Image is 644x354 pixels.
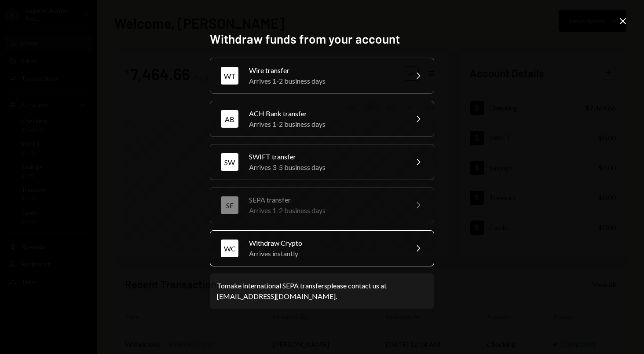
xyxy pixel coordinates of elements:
div: ACH Bank transfer [249,108,402,119]
button: WCWithdraw CryptoArrives instantly [210,230,434,266]
button: SWSWIFT transferArrives 3-5 business days [210,144,434,180]
div: Arrives 1-2 business days [249,205,402,216]
div: WC [221,240,238,257]
button: SESEPA transferArrives 1-2 business days [210,187,434,223]
h2: Withdraw funds from your account [210,30,434,48]
div: Arrives instantly [249,248,402,259]
button: ABACH Bank transferArrives 1-2 business days [210,101,434,137]
div: SE [221,196,238,214]
div: AB [221,110,238,128]
div: SW [221,153,238,171]
div: SEPA transfer [249,195,402,205]
div: WT [221,67,238,85]
div: Withdraw Crypto [249,238,402,248]
button: WTWire transferArrives 1-2 business days [210,58,434,94]
div: Arrives 1-2 business days [249,119,402,129]
div: To make international SEPA transfers please contact us at . [217,280,427,302]
div: Arrives 3-5 business days [249,162,402,173]
div: SWIFT transfer [249,151,402,162]
div: Arrives 1-2 business days [249,76,402,86]
div: Wire transfer [249,65,402,76]
a: [EMAIL_ADDRESS][DOMAIN_NAME] [217,292,336,301]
